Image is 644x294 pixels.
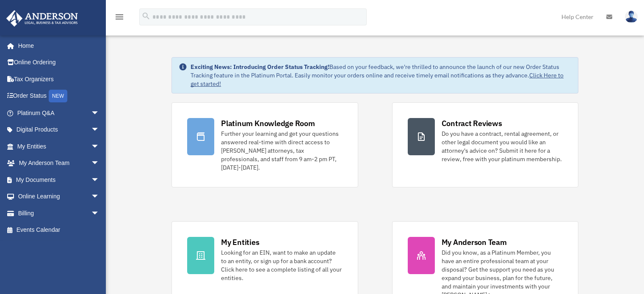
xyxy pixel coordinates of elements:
a: Digital Productsarrow_drop_down [6,121,112,138]
a: Online Learningarrow_drop_down [6,188,112,205]
a: My Anderson Teamarrow_drop_down [6,155,112,172]
span: arrow_drop_down [91,171,108,189]
a: Click Here to get started! [191,71,564,88]
span: arrow_drop_down [91,121,108,139]
div: Further your learning and get your questions answered real-time with direct access to [PERSON_NAM... [221,129,342,172]
div: Do you have a contract, rental agreement, or other legal document you would like an attorney's ad... [442,129,563,163]
span: arrow_drop_down [91,205,108,222]
img: Anderson Advisors Platinum Portal [4,10,80,27]
div: Contract Reviews [442,118,502,129]
a: Tax Organizers [6,71,112,88]
a: Platinum Q&Aarrow_drop_down [6,104,112,121]
a: My Entitiesarrow_drop_down [6,138,112,155]
i: menu [114,12,124,22]
i: search [141,11,151,21]
a: Billingarrow_drop_down [6,205,112,222]
div: Looking for an EIN, want to make an update to an entity, or sign up for a bank account? Click her... [221,248,342,282]
span: arrow_drop_down [91,155,108,172]
a: Online Ordering [6,54,112,71]
a: Home [6,37,108,54]
a: Platinum Knowledge Room Further your learning and get your questions answered real-time with dire... [171,102,358,187]
a: Order StatusNEW [6,88,112,105]
a: My Documentsarrow_drop_down [6,171,112,188]
div: NEW [49,90,67,102]
a: Contract Reviews Do you have a contract, rental agreement, or other legal document you would like... [392,102,578,187]
span: arrow_drop_down [91,188,108,206]
span: arrow_drop_down [91,138,108,155]
div: Based on your feedback, we're thrilled to announce the launch of our new Order Status Tracking fe... [191,63,571,88]
div: Platinum Knowledge Room [221,118,315,129]
strong: Exciting News: Introducing Order Status Tracking! [191,63,329,71]
span: arrow_drop_down [91,104,108,122]
div: My Entities [221,237,259,247]
img: User Pic [625,11,638,23]
div: My Anderson Team [442,237,507,247]
a: menu [114,15,124,22]
a: Events Calendar [6,222,112,239]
